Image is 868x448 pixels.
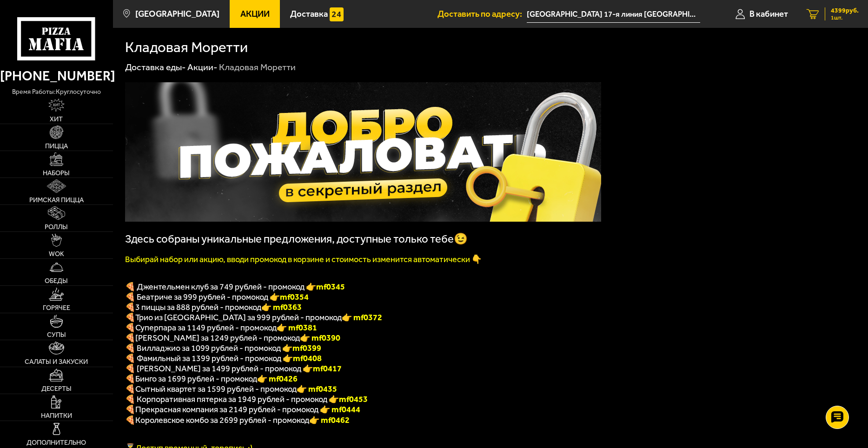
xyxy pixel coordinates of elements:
span: 🍕 Джентельмен клуб за 749 рублей - промокод 👉 [125,282,345,292]
span: 3 пиццы за 888 рублей - промокод [135,302,261,312]
span: Доставить по адресу: [437,10,527,19]
span: Супы [47,331,66,338]
font: 👉 mf0363 [261,302,302,312]
span: Роллы [45,224,68,230]
span: Обеды [45,277,68,284]
span: Здесь собраны уникальные предложения, доступные только тебе😉 [125,232,468,245]
span: [PERSON_NAME] за 1249 рублей - промокод [135,333,300,343]
span: WOK [49,250,64,257]
font: 🍕 [125,302,135,312]
b: mf0399 [292,343,321,353]
input: Ваш адрес доставки [527,6,700,23]
span: Римская пицца [29,197,84,203]
span: 🍕 Беатриче за 999 рублей - промокод 👉 [125,292,309,302]
font: 🍕 [125,323,135,333]
b: 👉 mf0390 [300,333,340,343]
span: Дополнительно [27,439,86,446]
span: Санкт-Петербург 17-я линия Васильевского острова 54к8 [527,6,700,23]
font: 👉 mf0381 [277,323,317,333]
span: 1 шт. [831,15,859,20]
span: Суперпара за 1149 рублей - промокод [135,323,277,333]
span: [GEOGRAPHIC_DATA] [135,10,219,19]
span: 🍕 [PERSON_NAME] за 1499 рублей - промокод 👉 [125,363,342,374]
font: 👉 mf0462 [309,415,350,425]
span: В кабинет [749,10,788,19]
span: Трио из [GEOGRAPHIC_DATA] за 999 рублей - промокод [135,312,342,323]
b: mf0354 [280,292,309,302]
img: 1024x1024 [125,82,601,222]
span: Прекрасная компания за 2149 рублей - промокод [135,404,320,415]
span: Наборы [43,170,70,176]
span: 🍕 Фамильный за 1399 рублей - промокод 👉 [125,353,322,363]
span: Салаты и закуски [25,358,88,365]
a: Доставка еды- [125,62,186,72]
span: Бинго за 1699 рублей - промокод [135,374,257,384]
b: 👉 mf0435 [297,384,337,394]
b: mf0345 [316,282,345,292]
h1: Кладовая Моретти [125,40,248,54]
b: mf0417 [313,363,342,374]
a: Акции- [187,62,218,72]
font: 🍕 [125,312,135,323]
span: Десерты [41,385,72,392]
b: 🍕 [125,384,135,394]
span: 🍕 Корпоративная пятерка за 1949 рублей - промокод 👉 [125,394,368,404]
span: Акции [240,10,270,19]
font: 👉 mf0372 [342,312,382,323]
span: Напитки [41,412,72,419]
span: Хит [50,116,63,122]
span: 🍕 Вилладжио за 1099 рублей - промокод 👉 [125,343,321,353]
span: Доставка [290,10,328,19]
div: Кладовая Моретти [219,61,296,73]
span: Сытный квартет за 1599 рублей - промокод [135,384,297,394]
b: 🍕 [125,374,135,384]
b: mf0408 [293,353,322,363]
b: 👉 mf0426 [257,374,298,384]
font: Выбирай набор или акцию, вводи промокод в корзине и стоимость изменится автоматически 👇 [125,254,482,264]
b: 🍕 [125,333,135,343]
span: Пицца [45,143,68,149]
span: Горячее [43,304,70,311]
b: mf0453 [339,394,368,404]
span: Королевское комбо за 2699 рублей - промокод [135,415,309,425]
img: 15daf4d41897b9f0e9f617042186c801.svg [330,7,343,21]
font: 🍕 [125,415,135,425]
font: 👉 mf0444 [320,404,360,415]
span: 4399 руб. [831,7,859,14]
font: 🍕 [125,404,135,415]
